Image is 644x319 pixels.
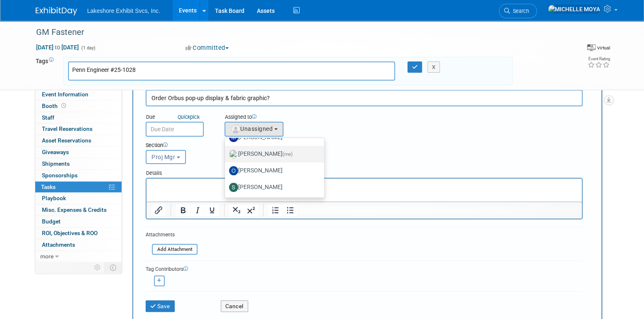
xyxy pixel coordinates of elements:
[35,251,122,262] a: more
[42,160,70,167] span: Shipments
[224,122,283,137] button: Unassigned
[54,44,61,51] span: to
[221,300,248,312] button: Cancel
[42,103,68,109] span: Booth
[283,204,297,216] button: Bullet list
[146,142,545,150] div: Section
[42,137,91,144] span: Asset Reservations
[587,44,595,51] img: Format-Virtual.png
[42,91,88,98] span: Event Information
[41,184,56,190] span: Tasks
[283,151,293,157] span: (me)
[42,114,54,121] span: Staff
[224,113,324,122] div: Assigned to
[72,66,188,74] input: Type tag and hit enter
[510,8,529,14] span: Search
[146,122,204,137] input: Due Date
[35,170,122,181] a: Sponsorships
[35,89,122,100] a: Event Information
[230,125,273,132] span: Unassigned
[146,166,583,178] div: Details
[105,262,122,273] td: Toggle Event Tabs
[36,7,77,15] img: ExhibitDay
[587,43,610,52] div: Event Format
[35,239,122,250] a: Attachments
[268,204,283,216] button: Numbered list
[42,206,107,213] span: Misc. Expenses & Credits
[42,125,93,132] span: Travel Reservations
[35,204,122,216] a: Misc. Expenses & Credits
[42,195,66,201] span: Playbook
[588,57,610,61] div: Event Rating
[146,300,175,312] button: Save
[244,204,258,216] button: Superscript
[146,113,212,122] div: Due
[151,204,166,216] button: Insert/edit link
[42,230,98,236] span: ROI, Objectives & ROO
[499,4,537,18] a: Search
[146,90,583,106] input: Name of task or a short description
[427,61,440,73] button: X
[35,216,122,227] a: Budget
[190,204,205,216] button: Italic
[35,101,122,112] a: Booth
[183,44,232,52] button: Committed
[229,166,238,175] img: O.jpg
[176,113,201,120] a: Quickpick
[42,241,75,248] span: Attachments
[35,158,122,169] a: Shipments
[80,45,95,51] span: (1 day)
[35,135,122,146] a: Asset Reservations
[87,7,160,14] span: Lakeshore Exhibit Svcs, Inc.
[229,204,244,216] button: Subscript
[33,25,561,40] div: GM Fastener
[229,147,316,161] label: [PERSON_NAME]
[146,150,186,164] button: Proj Mgr
[205,204,219,216] button: Underline
[146,179,582,201] iframe: Rich Text Area
[35,147,122,158] a: Giveaways
[35,182,122,193] a: Tasks
[60,103,68,109] span: Booth not reserved yet
[36,44,79,51] span: [DATE] [DATE]
[90,262,105,273] td: Personalize Event Tab Strip
[42,218,61,225] span: Budget
[176,204,190,216] button: Bold
[146,264,583,273] div: Tag Contributors
[229,183,238,192] img: S.jpg
[146,231,198,238] div: Attachments
[229,164,316,177] label: [PERSON_NAME]
[42,149,69,155] span: Giveaways
[151,154,175,160] span: Proj Mgr
[178,114,190,120] i: Quick
[42,172,78,179] span: Sponsorships
[35,123,122,135] a: Travel Reservations
[35,112,122,123] a: Staff
[229,181,316,194] label: [PERSON_NAME]
[36,57,56,85] td: Tags
[525,43,610,56] div: Event Format
[35,193,122,204] a: Playbook
[597,45,610,51] div: Virtual
[35,228,122,239] a: ROI, Objectives & ROO
[40,253,54,260] span: more
[548,5,600,14] img: MICHELLE MOYA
